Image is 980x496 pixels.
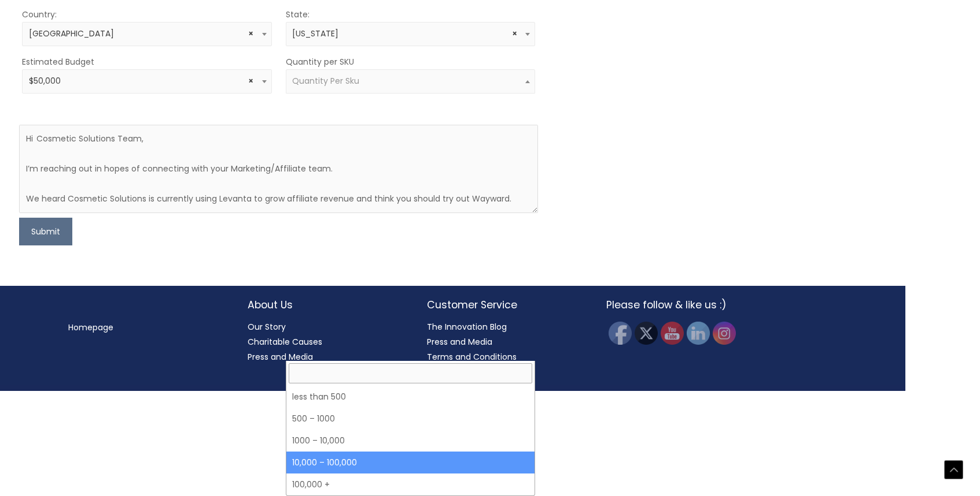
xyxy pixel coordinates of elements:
span: Washington [292,28,528,39]
span: $50,000 [22,69,271,94]
span: $50,000 [29,76,265,87]
span: Remove all items [248,28,253,39]
a: Terms and Conditions [427,351,517,363]
label: State: [286,7,310,22]
span: Remove all items [248,76,253,87]
li: 100,000 + [286,473,535,495]
span: United States [29,28,265,39]
span: Quantity Per Sku [292,75,359,87]
li: 10,000 – 100,000 [286,452,535,473]
li: 500 – 1000 [286,408,535,430]
a: Press and Media [248,351,313,363]
nav: Customer Service [427,319,583,379]
button: Submit [19,218,72,245]
span: Remove all items [512,28,517,39]
a: Charitable Causes [248,336,322,348]
label: Estimated Budget [22,54,94,69]
span: United States [22,22,271,46]
h2: About Us [248,297,404,312]
label: Quantity per SKU [286,54,354,69]
nav: Menu [68,320,224,335]
span: Washington [286,22,535,46]
a: The Innovation Blog [427,321,507,333]
li: less than 500 [286,386,535,408]
img: Facebook [609,322,632,345]
li: 1000 – 10,000 [286,430,535,452]
a: Our Story [248,321,286,333]
h2: Please follow & like us :) [606,297,762,312]
img: Twitter [635,322,658,345]
nav: About Us [248,319,404,364]
a: Press and Media [427,336,492,348]
a: Homepage [68,322,113,333]
label: Country: [22,7,57,22]
h2: Customer Service [427,297,583,312]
